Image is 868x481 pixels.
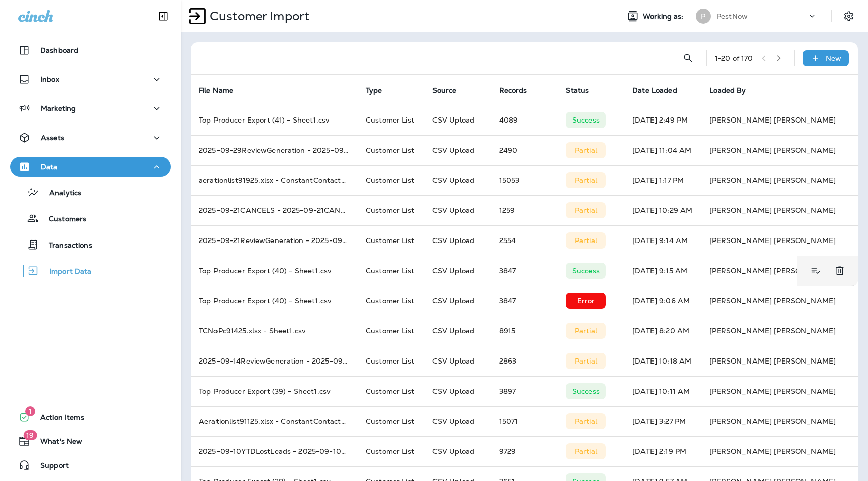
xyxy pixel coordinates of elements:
button: Assets [10,128,171,148]
button: Analytics [10,182,171,203]
td: CSV Upload [424,135,491,165]
span: Status [566,86,602,95]
td: [DATE] 3:27 PM [624,406,701,436]
div: P [696,9,711,24]
td: [PERSON_NAME] [PERSON_NAME] [701,256,844,286]
td: [DATE] 8:20 AM [624,316,701,346]
span: 19 [23,430,37,440]
button: Settings [840,7,858,25]
button: View Details [805,261,826,281]
td: CSV Upload [424,436,491,466]
p: Success [572,116,600,124]
td: 2025-09-21ReviewGeneration - 2025-09-21ReviewGeneration.csv [191,225,358,256]
td: [PERSON_NAME] [PERSON_NAME] [701,406,858,436]
td: [DATE] 9:14 AM [624,225,701,256]
p: Transactions [39,241,92,251]
td: [PERSON_NAME] [PERSON_NAME] [701,105,858,135]
p: Success [572,267,600,275]
td: [PERSON_NAME] [PERSON_NAME] [701,376,858,406]
td: Customer List [358,256,424,286]
td: 9729 [491,436,558,466]
td: [DATE] 9:06 AM [624,286,701,316]
td: 15053 [491,165,558,195]
td: Customer List [358,436,424,466]
span: 1 [25,406,35,416]
p: New [826,54,841,62]
td: [PERSON_NAME] [PERSON_NAME] [701,286,858,316]
td: CSV Upload [424,256,491,286]
td: Customer List [358,316,424,346]
td: CSV Upload [424,316,491,346]
td: [DATE] 9:15 AM [624,256,701,286]
button: Inbox [10,69,171,89]
td: aerationlist91925.xlsx - ConstantContact_exportlawnandae.csv [191,165,358,195]
td: Top Producer Export (40) - Sheet1.csv [191,286,358,316]
span: File Name [199,86,246,95]
p: Partial [575,206,597,214]
span: Date Loaded [632,86,690,95]
p: Customer Import [206,9,309,24]
td: [PERSON_NAME] [PERSON_NAME] [701,165,858,195]
td: Top Producer Export (39) - Sheet1.csv [191,376,358,406]
span: Status [566,86,589,95]
td: [DATE] 10:18 AM [624,346,701,376]
button: 19What's New [10,431,171,451]
button: Marketing [10,98,171,118]
span: Action Items [30,413,84,425]
td: Customer List [358,165,424,195]
td: 2025-09-29ReviewGeneration - 2025-09-29ReviewGeneration.csv [191,135,358,165]
button: Transactions [10,234,171,255]
button: Import Data [10,260,171,281]
span: Type [366,86,395,95]
td: Customer List [358,376,424,406]
p: Data [41,163,58,171]
button: 1Action Items [10,407,171,427]
td: CSV Upload [424,286,491,316]
td: CSV Upload [424,195,491,225]
p: Partial [575,146,597,154]
p: Error [577,297,595,305]
td: [PERSON_NAME] [PERSON_NAME] [701,225,858,256]
td: 1259 [491,195,558,225]
span: Loaded By [709,86,746,95]
p: Partial [575,447,597,455]
td: 15071 [491,406,558,436]
button: Data [10,157,171,177]
td: 3847 [491,286,558,316]
span: What's New [30,437,82,449]
td: [DATE] 1:17 PM [624,165,701,195]
td: 2863 [491,346,558,376]
p: Success [572,387,600,395]
span: Records [499,86,540,95]
p: Partial [575,417,597,425]
td: Customer List [358,195,424,225]
p: Customers [39,215,86,224]
span: Source [432,86,457,95]
td: 4089 [491,105,558,135]
p: Partial [575,357,597,365]
p: Partial [575,236,597,245]
td: [PERSON_NAME] [PERSON_NAME] [701,346,858,376]
p: Analytics [39,189,81,198]
td: Customer List [358,135,424,165]
td: [DATE] 2:19 PM [624,436,701,466]
button: Collapse Sidebar [149,6,177,26]
td: 3847 [491,256,558,286]
td: 2554 [491,225,558,256]
td: Customer List [358,406,424,436]
p: Inbox [40,75,59,83]
td: Aerationlist91125.xlsx - ConstantContact_exportlawnandae.csv [191,406,358,436]
div: 1 - 20 of 170 [715,54,753,62]
td: Customer List [358,225,424,256]
td: [DATE] 10:11 AM [624,376,701,406]
button: Delete [830,261,850,281]
button: Customers [10,208,171,229]
td: 8915 [491,316,558,346]
td: CSV Upload [424,225,491,256]
td: CSV Upload [424,165,491,195]
p: Assets [41,134,64,142]
span: Working as: [643,12,686,21]
td: CSV Upload [424,376,491,406]
td: Top Producer Export (40) - Sheet1.csv [191,256,358,286]
span: File Name [199,86,233,95]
